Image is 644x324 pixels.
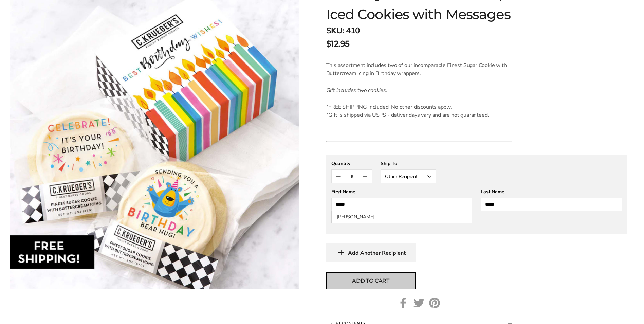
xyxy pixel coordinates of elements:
span: $12.95 [326,38,350,50]
iframe: Sign Up via Text for Offers [5,298,70,319]
button: Count minus [332,170,345,183]
div: *FREE SHIPPING included. No other discounts apply. [326,103,512,111]
div: *Gift is shipped via USPS - deliver days vary and are not guaranteed. [326,111,512,119]
button: Count plus [358,170,371,183]
span: Add to cart [352,277,389,285]
em: Gift includes two cookies. [326,87,387,94]
span: 410 [346,25,360,36]
div: *Shipping address will be collected at checkout [331,217,622,223]
button: Add to cart [326,272,416,289]
input: First Name [331,198,473,211]
input: Quantity [345,170,358,183]
input: Last Name [481,198,622,211]
button: Add Another Recipient [326,243,416,262]
a: Pinterest [429,298,440,308]
div: First Name [331,188,473,195]
gfm-form: New recipient [326,155,627,234]
p: This assortment includes two of our incomparable Finest Sugar Cookie with Buttercream Icing in Bi... [326,61,512,77]
button: Other Recipient [381,169,436,183]
div: Ship To [381,160,436,167]
div: Last Name [481,188,622,195]
a: Facebook [398,298,409,308]
div: Quantity [331,160,372,167]
li: [PERSON_NAME] [332,211,472,223]
span: Add Another Recipient [348,250,406,256]
a: Twitter [413,298,424,308]
strong: SKU: [326,25,344,36]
